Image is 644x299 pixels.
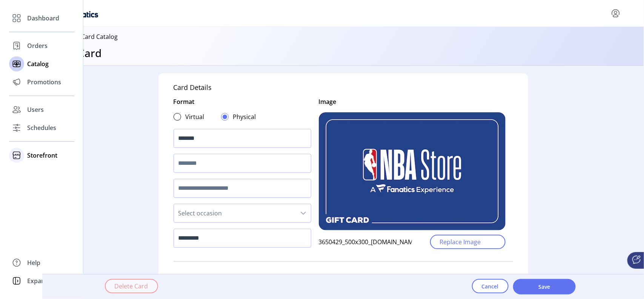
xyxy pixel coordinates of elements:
[523,283,566,291] span: Save
[59,32,118,41] p: Back to Card Catalog
[27,14,59,23] span: Dashboard
[27,276,49,285] span: Expand
[27,59,49,68] span: Catalog
[174,267,513,287] div: Display Settings
[27,105,44,114] span: Users
[174,204,296,222] span: Select occasion
[233,112,256,121] label: Physical
[482,282,499,290] span: Cancel
[610,7,622,19] button: menu
[319,237,412,246] div: 3650429_500x300_[DOMAIN_NAME]...
[27,77,61,87] span: Promotions
[472,279,509,293] button: Cancel
[319,97,337,106] div: Image
[186,112,204,121] label: Virtual
[296,204,311,222] div: dropdown trigger
[27,41,48,50] span: Orders
[440,237,481,246] span: Replace Image
[27,123,56,132] span: Schedules
[27,258,40,267] span: Help
[513,279,576,294] button: Save
[174,97,195,109] div: Format
[27,151,57,160] span: Storefront
[174,82,212,93] div: Card Details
